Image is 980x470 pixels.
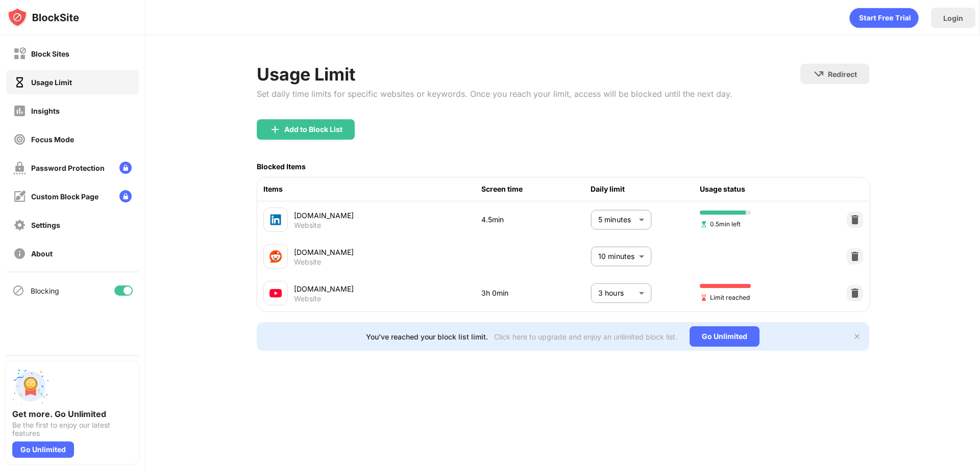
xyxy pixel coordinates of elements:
div: Get more. Go Unlimited [12,409,133,419]
div: Add to Block List [284,125,342,134]
img: hourglass-end.svg [700,294,708,302]
img: password-protection-off.svg [13,162,26,174]
div: You’ve reached your block list limit. [366,332,488,341]
div: About [31,249,53,258]
img: about-off.svg [13,247,26,260]
div: Usage status [700,184,809,195]
div: Custom Block Page [31,192,99,201]
div: Blocked Items [257,162,306,171]
div: animation [849,8,919,28]
div: Be the first to enjoy our latest features [12,421,133,437]
div: 3h 0min [481,288,591,299]
img: favicons [269,287,282,299]
div: Set daily time limits for specific websites or keywords. Once you reach your limit, access will b... [257,89,732,99]
img: favicons [269,214,282,226]
div: Blocking [31,286,59,295]
div: Settings [31,221,60,229]
p: 5 minutes [598,214,635,225]
img: push-unlimited.svg [12,368,49,405]
div: Insights [31,107,60,115]
img: customize-block-page-off.svg [13,190,26,203]
img: logo-blocksite.svg [7,7,79,28]
div: Website [294,257,321,267]
div: Website [294,294,321,303]
img: time-usage-on.svg [13,76,26,89]
div: 4.5min [481,214,591,225]
img: hourglass-set.svg [700,220,708,228]
img: insights-off.svg [13,105,26,117]
img: blocking-icon.svg [12,284,24,297]
p: 3 hours [598,288,635,299]
span: 0.5min left [700,219,741,229]
img: settings-off.svg [13,219,26,231]
div: [DOMAIN_NAME] [294,283,482,294]
div: Redirect [828,70,857,79]
img: lock-menu.svg [119,162,132,174]
div: Go Unlimited [690,326,759,347]
div: Login [943,14,963,22]
div: Password Protection [31,164,105,172]
div: Block Sites [31,49,69,58]
div: Screen time [481,184,591,195]
div: Go Unlimited [12,441,74,458]
img: lock-menu.svg [119,190,132,202]
img: x-button.svg [853,332,861,341]
img: block-off.svg [13,47,26,60]
img: focus-off.svg [13,133,26,146]
span: Limit reached [700,293,750,302]
img: favicons [269,250,282,263]
div: Daily limit [591,184,700,195]
p: 10 minutes [598,251,635,262]
div: Focus Mode [31,135,74,144]
div: Website [294,221,321,230]
div: [DOMAIN_NAME] [294,247,482,257]
div: Usage Limit [257,64,732,85]
div: Items [263,184,482,195]
div: [DOMAIN_NAME] [294,210,482,221]
div: Click here to upgrade and enjoy an unlimited block list. [494,332,677,341]
div: Usage Limit [31,78,72,87]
